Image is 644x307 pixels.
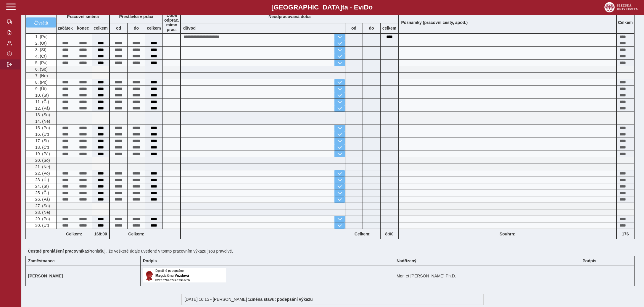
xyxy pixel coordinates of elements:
span: 30. (Út) [34,223,49,228]
span: 20. (So) [34,158,50,163]
span: 28. (Ne) [34,210,50,215]
b: Zaměstnanec [28,258,54,263]
b: [PERSON_NAME] [28,274,63,278]
b: Poznámky (pracovní cesty, apod.) [399,20,470,25]
span: 8. (Po) [34,80,48,85]
span: 24. (St) [34,184,49,189]
b: [GEOGRAPHIC_DATA] a - Evi [18,4,626,11]
b: 176 [617,232,634,236]
span: 5. (Pá) [34,60,48,65]
b: Podpis [143,258,157,263]
span: 23. (Út) [34,177,49,182]
span: 7. (Ne) [34,73,48,78]
span: 21. (Ne) [34,164,50,169]
span: 25. (Čt) [34,190,49,195]
span: 26. (Pá) [34,197,50,202]
b: Celkem: [345,232,380,236]
img: logo_web_su.png [604,2,638,12]
span: 11. (Čt) [34,99,49,104]
span: 13. (So) [34,112,50,117]
span: 27. (So) [34,203,50,208]
span: 2. (Út) [34,41,47,46]
span: 16. (Út) [34,132,49,137]
span: 29. (Po) [34,216,50,221]
b: Souhrn: [500,232,516,236]
td: Mgr. et [PERSON_NAME] Ph.D. [394,266,580,286]
b: Celkem: [110,232,163,236]
b: Podpis [582,258,596,263]
span: vrátit [38,20,49,25]
span: 6. (So) [34,67,48,72]
span: 17. (St) [34,138,49,143]
img: Digitálně podepsáno uživatelem [143,268,226,282]
b: do [363,26,380,30]
b: celkem [381,26,398,30]
span: o [369,4,373,11]
b: celkem [92,26,109,30]
span: 22. (Po) [34,171,50,176]
b: začátek [57,26,74,30]
b: od [345,26,363,30]
div: Prohlašuji, že veškeré údaje uvedené v tomto pracovním výkazu jsou pravdivé. [25,246,639,256]
span: D [364,4,368,11]
button: vrátit [26,17,56,28]
span: 15. (Po) [34,125,50,130]
span: 12. (Pá) [34,106,50,111]
span: 19. (Pá) [34,151,50,156]
span: 1. (Po) [34,34,48,39]
b: 168:00 [92,232,109,236]
b: Přestávka v práci [119,14,153,19]
b: Celkem: [57,232,92,236]
b: Doba odprac. mimo prac. [164,13,179,32]
b: celkem [145,26,162,30]
b: konec [74,26,92,30]
b: Nadřízený [397,258,416,263]
b: důvod [183,26,196,30]
span: 3. (St) [34,47,46,52]
span: 14. (Ne) [34,119,50,124]
span: t [342,4,344,11]
b: do [128,26,145,30]
span: 4. (Čt) [34,54,47,59]
b: Změna stavu: podepsání výkazu [249,297,313,302]
b: Neodpracovaná doba [268,14,310,19]
span: 10. (St) [34,93,49,98]
span: 18. (Čt) [34,145,49,150]
span: 9. (Út) [34,86,47,91]
b: Pracovní směna [67,14,99,19]
div: [DATE] 16:15 - [PERSON_NAME] : [181,294,484,305]
b: 8:00 [381,232,398,236]
b: od [110,26,127,30]
b: Čestné prohlášení pracovníka: [28,249,88,253]
b: Celkem [618,20,633,25]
